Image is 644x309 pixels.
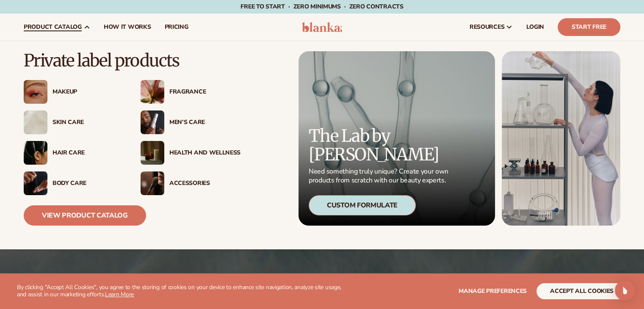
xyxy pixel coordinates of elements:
a: Male holding moisturizer bottle. Men’s Care [141,110,240,134]
a: pricing [158,14,195,41]
a: View Product Catalog [24,205,146,226]
span: product catalog [24,24,82,30]
span: Free to start · ZERO minimums · ZERO contracts [240,3,403,11]
span: resources [470,24,504,30]
img: Pink blooming flower. [141,80,164,104]
img: Male hand applying moisturizer. [24,171,47,195]
div: Hair Care [53,149,124,157]
div: Custom Formulate [309,195,416,215]
img: Female hair pulled back with clips. [24,141,47,165]
img: logo [302,22,342,32]
a: Learn More [105,290,134,298]
img: Female with glitter eye makeup. [24,80,47,104]
a: LOGIN [520,14,551,41]
a: resources [463,14,520,41]
button: accept all cookies [536,283,627,299]
button: Manage preferences [459,283,527,299]
p: The Lab by [PERSON_NAME] [309,127,451,164]
img: Female with makeup brush. [141,171,164,195]
div: Health And Wellness [169,149,240,157]
img: Male holding moisturizer bottle. [141,110,164,134]
a: Female with makeup brush. Accessories [141,171,240,195]
a: Candles and incense on table. Health And Wellness [141,141,240,165]
span: LOGIN [526,24,544,30]
div: Skin Care [53,119,124,126]
span: pricing [164,24,188,30]
p: Need something truly unique? Create your own products from scratch with our beauty experts. [309,167,451,185]
a: product catalog [17,14,97,41]
a: Pink blooming flower. Fragrance [141,80,240,104]
div: Fragrance [169,88,240,96]
a: Female hair pulled back with clips. Hair Care [24,141,124,165]
div: Body Care [53,180,124,187]
div: Makeup [53,88,124,96]
p: Private label products [24,51,240,70]
div: Open Intercom Messenger [615,280,635,301]
img: Candles and incense on table. [141,141,164,165]
span: How It Works [104,24,151,30]
div: Accessories [169,180,240,187]
a: Male hand applying moisturizer. Body Care [24,171,124,195]
a: Start Free [558,18,620,36]
img: Cream moisturizer swatch. [24,110,47,134]
a: How It Works [97,14,158,41]
a: Female with glitter eye makeup. Makeup [24,80,124,104]
a: Cream moisturizer swatch. Skin Care [24,110,124,134]
p: By clicking "Accept All Cookies", you agree to the storing of cookies on your device to enhance s... [17,284,351,298]
img: Female in lab with equipment. [502,51,620,226]
a: Microscopic product formula. The Lab by [PERSON_NAME] Need something truly unique? Create your ow... [299,51,495,226]
span: Manage preferences [459,287,527,295]
div: Men’s Care [169,119,240,126]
